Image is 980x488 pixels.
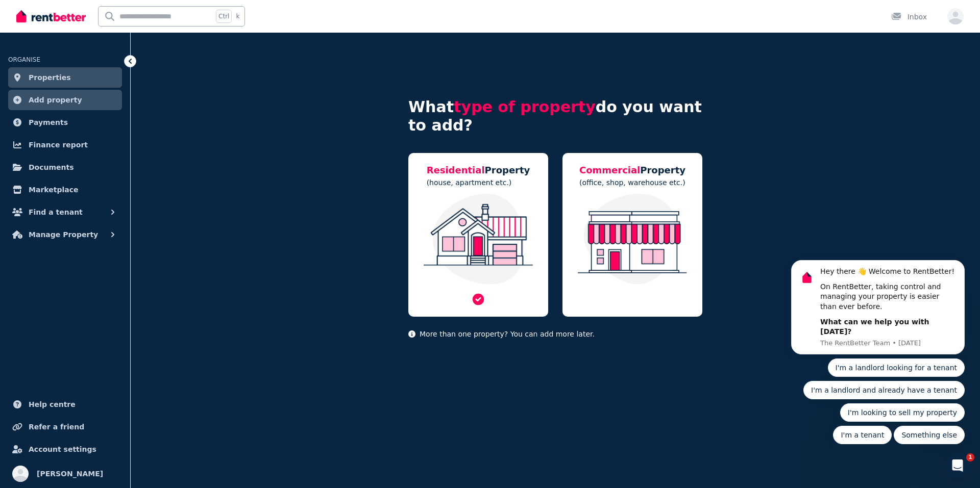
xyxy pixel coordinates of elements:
span: Documents [29,161,74,173]
span: Finance report [29,139,88,151]
iframe: Intercom live chat [945,453,970,478]
span: Find a tenant [29,206,83,218]
iframe: Intercom notifications message [776,169,980,460]
span: [PERSON_NAME] [37,468,103,480]
button: Manage Property [8,224,122,245]
button: Find a tenant [8,202,122,222]
span: Commercial [579,165,640,175]
span: Ctrl [216,10,232,23]
span: Marketplace [29,184,78,196]
p: (office, shop, warehouse etc.) [579,177,685,188]
span: Manage Property [29,228,98,241]
span: Help centre [29,398,76,410]
h4: What do you want to add? [408,98,702,135]
span: Account settings [29,443,96,455]
a: Finance report [8,135,122,155]
a: Add property [8,90,122,110]
span: Residential [427,165,485,175]
img: Commercial Property [573,194,692,285]
a: Refer a friend [8,417,122,437]
span: k [236,12,239,20]
a: Documents [8,157,122,177]
span: Properties [29,71,71,84]
h5: Property [579,163,685,177]
span: type of property [454,98,596,116]
p: More than one property? You can add more later. [408,329,702,339]
span: 1 [966,453,974,461]
span: Payments [29,116,68,129]
img: Residential Property [419,194,538,285]
img: RentBetter [16,9,86,24]
h5: Property [427,163,530,177]
a: Account settings [8,439,122,459]
a: Help centre [8,394,122,415]
span: Refer a friend [29,421,84,433]
a: Properties [8,67,122,88]
div: Inbox [891,12,927,22]
a: Payments [8,112,122,133]
a: Marketplace [8,179,122,200]
p: (house, apartment etc.) [427,177,530,188]
span: ORGANISE [8,56,40,63]
span: Add property [29,94,82,106]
